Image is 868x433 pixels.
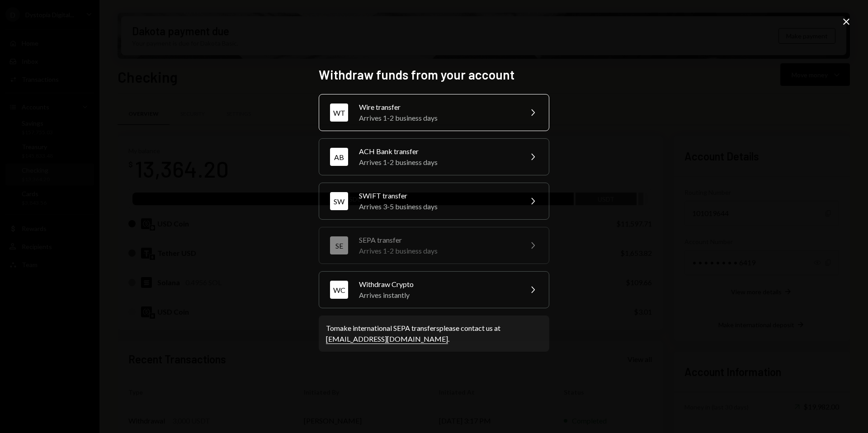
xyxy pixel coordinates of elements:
[359,235,516,245] div: SEPA transfer
[359,102,516,113] div: Wire transfer
[359,190,516,201] div: SWIFT transfer
[319,66,549,84] h2: Withdraw funds from your account
[326,334,448,344] a: [EMAIL_ADDRESS][DOMAIN_NAME]
[330,148,348,166] div: AB
[319,227,549,264] button: SESEPA transferArrives 1-2 business days
[359,290,516,301] div: Arrives instantly
[359,146,516,157] div: ACH Bank transfer
[319,138,549,175] button: ABACH Bank transferArrives 1-2 business days
[359,245,516,256] div: Arrives 1-2 business days
[330,104,348,122] div: WT
[330,192,348,210] div: SW
[319,271,549,308] button: WCWithdraw CryptoArrives instantly
[330,236,348,254] div: SE
[319,183,549,220] button: SWSWIFT transferArrives 3-5 business days
[359,279,516,290] div: Withdraw Crypto
[330,281,348,299] div: WC
[319,94,549,131] button: WTWire transferArrives 1-2 business days
[359,201,516,212] div: Arrives 3-5 business days
[359,113,516,123] div: Arrives 1-2 business days
[326,323,542,344] div: To make international SEPA transfers please contact us at .
[359,157,516,168] div: Arrives 1-2 business days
